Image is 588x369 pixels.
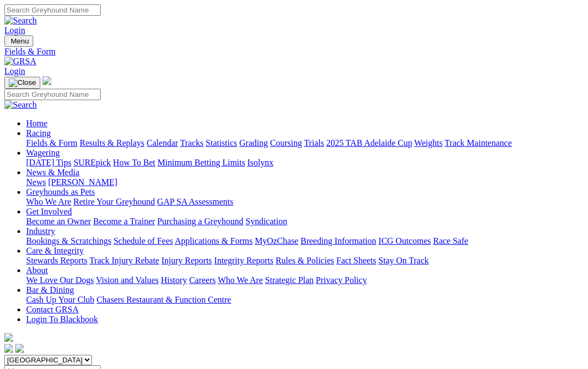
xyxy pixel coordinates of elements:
a: We Love Our Dogs [26,275,94,285]
a: Track Maintenance [445,138,512,147]
div: Wagering [26,158,584,168]
a: Isolynx [247,158,273,167]
a: Become a Trainer [93,217,155,226]
a: Applications & Forms [175,236,253,245]
input: Search [4,89,101,100]
a: SUREpick [73,158,111,167]
img: logo-grsa-white.png [42,76,51,85]
a: Trials [304,138,324,147]
a: Industry [26,226,55,236]
a: ICG Outcomes [378,236,431,245]
a: Greyhounds as Pets [26,187,95,196]
a: About [26,266,48,275]
a: Calendar [146,138,178,147]
a: Grading [240,138,268,147]
a: Retire Your Greyhound [73,197,155,206]
a: Contact GRSA [26,305,78,314]
a: Vision and Values [96,275,158,285]
a: Schedule of Fees [113,236,173,245]
div: News & Media [26,177,584,187]
a: How To Bet [113,158,156,167]
a: Cash Up Your Club [26,295,94,304]
a: Integrity Reports [214,256,273,265]
a: Race Safe [433,236,468,245]
a: Privacy Policy [316,275,367,285]
img: Search [4,100,37,110]
img: logo-grsa-white.png [4,333,13,342]
img: facebook.svg [4,344,13,353]
a: News [26,177,46,187]
a: Stewards Reports [26,256,87,265]
a: 2025 TAB Adelaide Cup [326,138,412,147]
a: Coursing [270,138,302,147]
a: Get Involved [26,207,72,216]
span: Menu [11,37,29,45]
a: Tracks [180,138,204,147]
a: Purchasing a Greyhound [157,217,243,226]
a: Home [26,119,47,128]
a: News & Media [26,168,79,177]
a: Racing [26,128,51,138]
a: History [161,275,187,285]
div: Get Involved [26,217,584,226]
a: Fact Sheets [336,256,376,265]
a: Wagering [26,148,60,157]
img: twitter.svg [15,344,24,353]
a: [PERSON_NAME] [48,177,117,187]
button: Toggle navigation [4,35,33,47]
img: Search [4,16,37,26]
a: Who We Are [218,275,263,285]
div: Greyhounds as Pets [26,197,584,207]
a: Careers [189,275,216,285]
a: GAP SA Assessments [157,197,234,206]
button: Toggle navigation [4,77,40,89]
a: Injury Reports [161,256,212,265]
a: Track Injury Rebate [89,256,159,265]
div: Care & Integrity [26,256,584,266]
a: Breeding Information [301,236,376,245]
a: MyOzChase [255,236,298,245]
a: Bar & Dining [26,285,74,294]
a: Rules & Policies [275,256,334,265]
a: Bookings & Scratchings [26,236,111,245]
a: Syndication [246,217,287,226]
a: Who We Are [26,197,71,206]
a: Minimum Betting Limits [157,158,245,167]
img: Close [9,78,36,87]
a: Login [4,26,25,35]
a: Fields & Form [4,47,584,57]
a: Fields & Form [26,138,77,147]
a: [DATE] Tips [26,158,71,167]
a: Strategic Plan [265,275,314,285]
a: Statistics [206,138,237,147]
a: Login [4,66,25,76]
div: Racing [26,138,584,148]
a: Chasers Restaurant & Function Centre [96,295,231,304]
a: Weights [414,138,443,147]
div: Bar & Dining [26,295,584,305]
input: Search [4,4,101,16]
img: GRSA [4,57,36,66]
a: Stay On Track [378,256,428,265]
a: Login To Blackbook [26,315,98,324]
div: About [26,275,584,285]
a: Care & Integrity [26,246,84,255]
a: Become an Owner [26,217,91,226]
div: Industry [26,236,584,246]
a: Results & Replays [79,138,144,147]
